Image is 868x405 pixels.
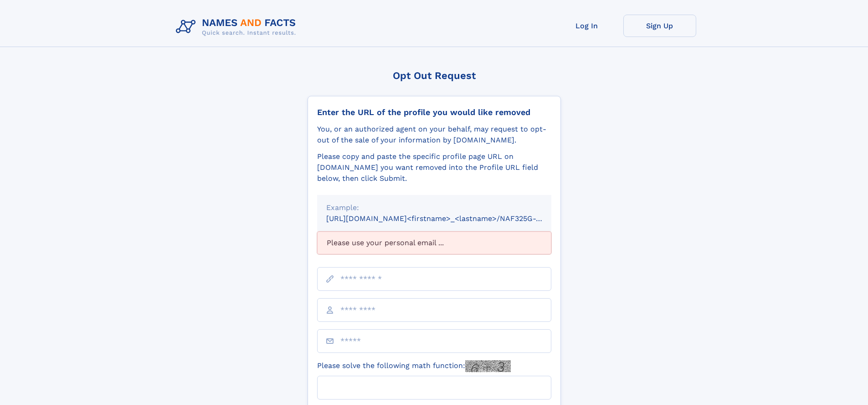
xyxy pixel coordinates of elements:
div: Enter the URL of the profile you would like removed [317,107,551,117]
small: [URL][DOMAIN_NAME]<firstname>_<lastname>/NAF325G-xxxxxxxx [326,214,569,223]
a: Log In [550,15,623,37]
div: Opt Out Request [308,70,561,81]
a: Sign Up [623,15,696,37]
label: Please solve the following math function: [317,360,511,372]
div: Example: [326,202,542,213]
div: Please copy and paste the specific profile page URL on [DOMAIN_NAME] you want removed into the Pr... [317,151,551,184]
div: You, or an authorized agent on your behalf, may request to opt-out of the sale of your informatio... [317,124,551,146]
div: Please use your personal email ... [317,231,551,254]
img: Logo Names and Facts [172,15,303,39]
